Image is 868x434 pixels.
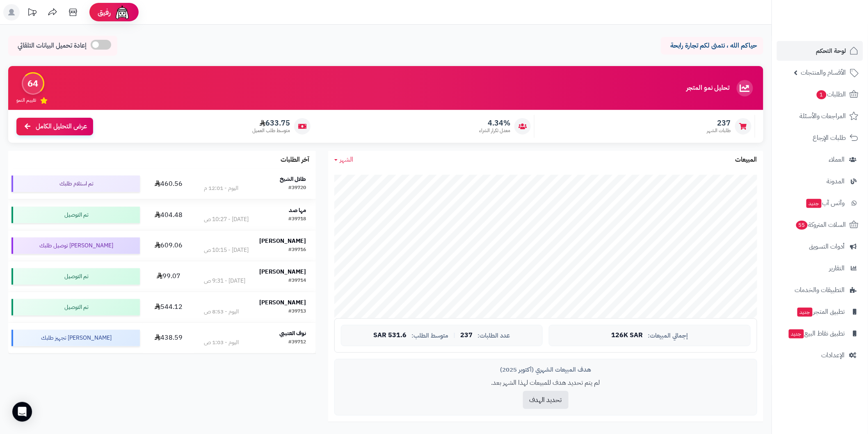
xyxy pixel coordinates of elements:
span: رفيق [98,7,111,17]
span: المراجعات والأسئلة [800,110,846,122]
span: 1 [816,90,827,99]
a: التطبيقات والخدمات [777,280,863,300]
div: هدف المبيعات الشهري (أكتوبر 2025) [341,365,751,374]
span: التقارير [829,263,845,274]
a: تطبيق نقاط البيعجديد [777,324,863,343]
div: تم التوصيل [11,207,140,223]
div: [DATE] - 10:15 ص [204,246,249,254]
h3: آخر الطلبات [281,156,310,164]
div: Open Intercom Messenger [12,402,32,422]
div: [DATE] - 10:27 ص [204,215,249,224]
a: الطلبات1 [777,85,863,104]
div: #39713 [289,308,306,316]
span: وآتس آب [806,197,845,209]
td: 544.12 [143,292,194,322]
span: إجمالي المبيعات: [648,332,688,339]
button: تحديد الهدف [523,391,569,409]
span: معدل تكرار الشراء [479,127,510,134]
div: [PERSON_NAME] توصيل طلبك [11,238,140,254]
p: حياكم الله ، نتمنى لكم تجارة رابحة [667,41,757,50]
div: تم التوصيل [11,299,140,315]
span: تقييم النمو [16,97,36,104]
a: أدوات التسويق [777,237,863,256]
span: الطلبات [816,89,846,100]
span: إعادة تحميل البيانات التلقائي [18,41,87,50]
span: السلات المتروكة [795,219,846,231]
span: 126K SAR [611,332,643,339]
span: 237 [707,119,731,128]
p: لم يتم تحديد هدف للمبيعات لهذا الشهر بعد. [341,378,751,388]
div: تم التوصيل [11,268,140,285]
div: #39718 [289,215,306,224]
span: 531.6 SAR [373,332,407,339]
span: تطبيق نقاط البيع [788,328,845,339]
span: جديد [789,329,804,338]
strong: [PERSON_NAME] [260,237,306,245]
img: logo-2.png [812,6,860,23]
div: [DATE] - 9:31 ص [204,277,245,285]
a: وآتس آبجديد [777,193,863,213]
span: | [453,332,455,338]
span: عدد الطلبات: [477,332,510,339]
span: 633.75 [252,119,290,128]
span: تطبيق المتجر [797,306,845,318]
a: السلات المتروكة55 [777,215,863,235]
span: 4.34% [479,119,510,128]
a: طلبات الإرجاع [777,128,863,148]
span: جديد [797,308,813,317]
img: ai-face.png [114,4,130,21]
div: اليوم - 1:03 ص [204,338,239,347]
td: 438.59 [143,323,194,353]
div: #39716 [289,246,306,254]
strong: طلال الشيخ [280,175,306,183]
div: اليوم - 8:53 ص [204,308,239,316]
div: #39712 [289,338,306,347]
a: تحديثات المنصة [22,4,42,23]
a: العملاء [777,150,863,169]
div: #39720 [289,184,306,192]
span: الإعدادات [822,349,845,361]
span: العملاء [829,154,845,165]
strong: [PERSON_NAME] [260,298,306,307]
a: لوحة التحكم [777,41,863,61]
a: المدونة [777,171,863,191]
span: المدونة [827,176,845,187]
a: الإعدادات [777,345,863,365]
div: تم استلام طلبك [11,176,140,192]
span: 55 [796,220,808,230]
span: طلبات الشهر [707,127,731,134]
span: 237 [460,332,473,339]
a: تطبيق المتجرجديد [777,302,863,322]
strong: [PERSON_NAME] [260,267,306,276]
span: التطبيقات والخدمات [795,284,845,296]
a: الشهر [334,155,354,164]
span: الأقسام والمنتجات [801,67,846,78]
strong: مها صد [289,206,306,215]
a: التقارير [777,258,863,278]
a: المراجعات والأسئلة [777,106,863,126]
td: 404.48 [143,200,194,230]
span: متوسط الطلب: [411,332,448,339]
span: طلبات الإرجاع [813,132,846,144]
div: [PERSON_NAME] تجهيز طلبك [11,330,140,346]
td: 460.56 [143,169,194,199]
strong: نوف العتيبي [280,329,306,338]
h3: تحليل نمو المتجر [687,85,730,92]
div: اليوم - 12:01 م [204,184,238,192]
span: متوسط طلب العميل [252,127,290,134]
a: عرض التحليل الكامل [16,118,93,135]
span: أدوات التسويق [809,241,845,252]
div: #39714 [289,277,306,285]
span: لوحة التحكم [816,45,846,57]
h3: المبيعات [736,156,757,164]
td: 609.06 [143,231,194,261]
span: الشهر [340,155,354,164]
span: عرض التحليل الكامل [36,122,87,131]
span: جديد [806,199,822,208]
td: 99.07 [143,261,194,292]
